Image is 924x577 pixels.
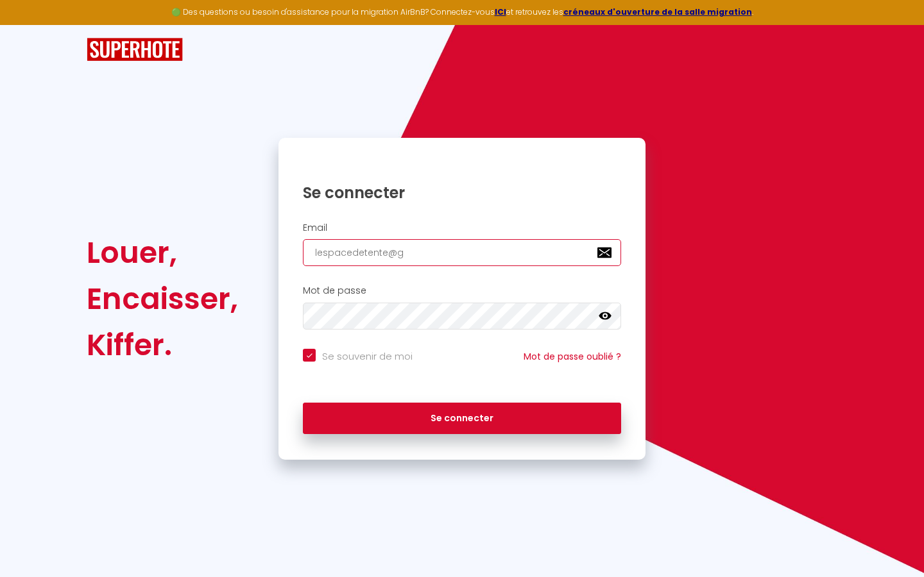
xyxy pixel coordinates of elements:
[495,6,506,17] a: ICI
[303,403,621,435] button: Se connecter
[303,239,621,266] input: Ton Email
[87,230,238,276] div: Louer,
[87,322,238,368] div: Kiffer.
[10,5,49,44] button: Ouvrir le widget de chat LiveChat
[303,222,621,233] h2: Email
[87,38,183,62] img: SuperHote logo
[303,285,621,296] h2: Mot de passe
[524,350,621,363] a: Mot de passe oublié ?
[303,183,621,203] h1: Se connecter
[87,276,238,322] div: Encaisser,
[563,6,752,17] a: créneaux d'ouverture de la salle migration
